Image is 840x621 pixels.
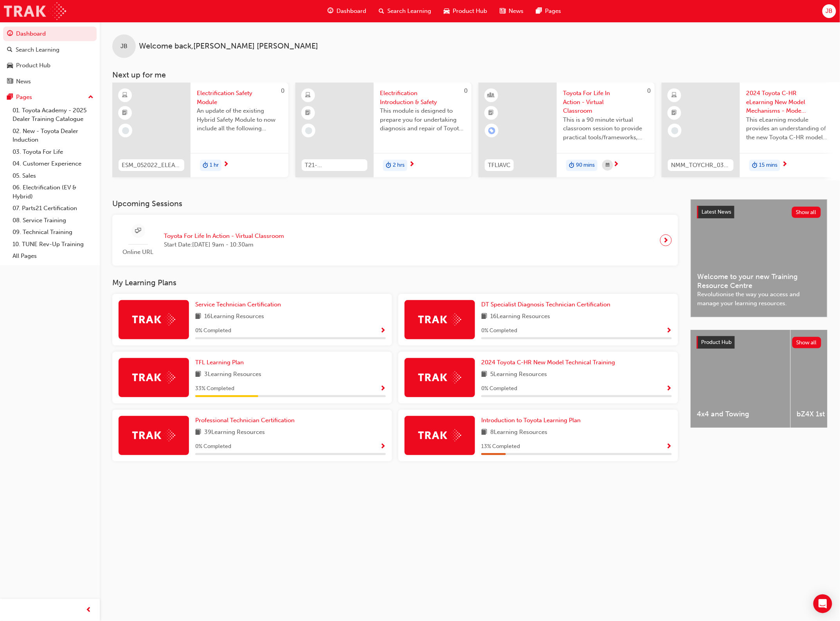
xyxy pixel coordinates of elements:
[666,384,672,394] button: Show Progress
[481,416,584,425] a: Introduction to Toyota Learning Plan
[530,3,567,19] a: pages-iconPages
[197,89,282,106] span: Electrification Safety Module
[204,312,264,322] span: 16 Learning Resources
[139,42,318,51] span: Welcome back , [PERSON_NAME] [PERSON_NAME]
[490,370,547,380] span: 5 Learning Resources
[759,161,777,170] span: 15 mins
[380,106,465,133] span: This module is designed to prepare you for undertaking diagnosis and repair of Toyota & Lexus Ele...
[16,77,31,86] div: News
[697,272,821,290] span: Welcome to your new Training Resource Centre
[691,199,827,317] a: Latest NewsShow allWelcome to your new Training Resource CentreRevolutionise the way you access a...
[306,108,311,118] span: booktick-icon
[122,108,128,118] span: booktick-icon
[488,127,495,134] span: learningRecordVerb_ENROLL-icon
[3,43,97,57] a: Search Learning
[697,290,821,308] span: Revolutionise the way you access and manage your learning resources.
[545,7,561,16] span: Pages
[9,158,97,170] a: 04. Customer Experience
[164,240,284,249] span: Start Date: [DATE] 9am - 10:30am
[662,83,838,177] a: NMM_TOYCHR_032024_MODULE_12024 Toyota C-HR eLearning New Model Mechanisms - Model Outline (Module...
[9,104,97,125] a: 01. Toyota Academy - 2025 Dealer Training Catalogue
[481,384,517,393] span: 0 % Completed
[666,385,672,392] span: Show Progress
[380,443,386,450] span: Show Progress
[490,428,547,437] span: 8 Learning Resources
[223,161,229,168] span: next-icon
[481,370,487,380] span: book-icon
[489,90,494,101] span: learningResourceType_INSTRUCTOR_LED-icon
[86,605,92,615] span: prev-icon
[691,330,790,428] a: 4x4 and Towing
[7,78,13,85] span: news-icon
[813,594,832,613] div: Open Intercom Messenger
[122,127,129,134] span: learningRecordVerb_NONE-icon
[647,87,651,94] span: 0
[822,4,836,18] button: JB
[792,337,822,348] button: Show all
[563,115,648,142] span: This is a 90 minute virtual classroom session to provide practical tools/frameworks, behaviours a...
[100,70,840,79] h3: Next up for me
[195,358,247,367] a: TFL Learning Plan
[481,326,517,335] span: 0 % Completed
[3,90,97,104] button: Pages
[697,206,821,218] a: Latest NewsShow all
[490,312,550,322] span: 16 Learning Resources
[666,328,672,335] span: Show Progress
[4,2,66,20] img: Trak
[672,90,677,101] span: learningResourceType_ELEARNING-icon
[9,182,97,202] a: 06. Electrification (EV & Hybrid)
[16,61,50,70] div: Product Hub
[195,370,201,380] span: book-icon
[9,146,97,158] a: 03. Toyota For Life
[295,83,471,177] a: 0T21-FOD_HVIS_PREREQElectrification Introduction & SafetyThis module is designed to prepare you f...
[197,106,282,133] span: An update of the existing Hybrid Safety Module to now include all the following electrification v...
[305,161,364,170] span: T21-FOD_HVIS_PREREQ
[195,312,201,322] span: book-icon
[210,161,219,170] span: 1 hr
[195,326,231,335] span: 0 % Completed
[481,301,610,308] span: DT Specialist Diagnosis Technician Certification
[666,326,672,336] button: Show Progress
[613,161,619,168] span: next-icon
[132,429,175,441] img: Trak
[306,90,311,101] span: learningResourceType_ELEARNING-icon
[666,443,672,450] span: Show Progress
[195,384,234,393] span: 33 % Completed
[464,87,468,94] span: 0
[509,7,523,16] span: News
[380,442,386,452] button: Show Progress
[9,125,97,146] a: 02. New - Toyota Dealer Induction
[478,83,655,177] a: 0TFLIAVCToyota For Life In Action - Virtual ClassroomThis is a 90 minute virtual classroom sessio...
[387,7,431,16] span: Search Learning
[7,47,13,54] span: search-icon
[393,161,405,170] span: 2 hrs
[453,7,487,16] span: Product Hub
[746,115,831,142] span: This eLearning module provides an understanding of the new Toyota C-HR model line-up and their Ka...
[3,27,97,41] a: Dashboard
[7,94,13,101] span: pages-icon
[119,221,672,260] a: Online URLToyota For Life In Action - Virtual ClassroomStart Date:[DATE] 9am - 10:30am
[488,161,511,170] span: TFLIAVC
[671,127,678,134] span: learningRecordVerb_NONE-icon
[536,6,542,16] span: pages-icon
[7,62,13,69] span: car-icon
[327,6,333,16] span: guage-icon
[701,209,731,215] span: Latest News
[195,301,281,308] span: Service Technician Certification
[386,160,391,171] span: duration-icon
[164,232,284,241] span: Toyota For Life In Action - Virtual Classroom
[135,226,141,236] span: sessionType_ONLINE_URL-icon
[418,429,461,441] img: Trak
[281,87,284,94] span: 0
[782,161,788,168] span: next-icon
[380,384,386,394] button: Show Progress
[380,89,465,106] span: Electrification Introduction & Safety
[9,226,97,238] a: 09. Technical Training
[409,161,415,168] span: next-icon
[437,3,493,19] a: car-iconProduct Hub
[481,417,581,424] span: Introduction to Toyota Learning Plan
[481,358,618,367] a: 2024 Toyota C-HR New Model Technical Training
[606,160,610,170] span: calendar-icon
[3,74,97,89] a: News
[9,238,97,250] a: 10. TUNE Rev-Up Training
